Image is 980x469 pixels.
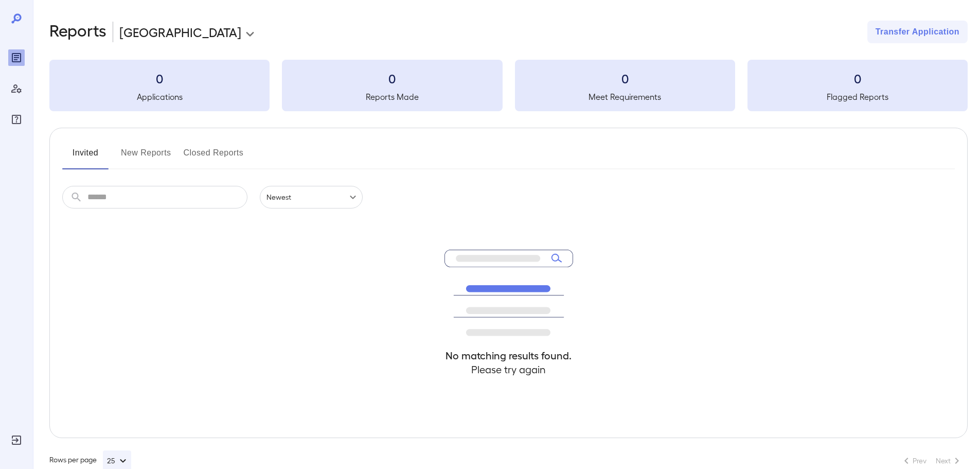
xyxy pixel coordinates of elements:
h5: Meet Requirements [515,91,735,103]
button: Closed Reports [184,145,244,169]
nav: pagination navigation [896,453,968,469]
h5: Flagged Reports [747,91,968,103]
div: FAQ [8,111,25,128]
button: Invited [62,145,109,169]
p: [GEOGRAPHIC_DATA] [119,24,241,40]
h3: 0 [282,70,502,86]
button: New Reports [121,145,171,169]
div: Newest [260,186,363,209]
h2: Reports [49,21,106,43]
h4: Please try again [444,362,573,376]
summary: 0Applications0Reports Made0Meet Requirements0Flagged Reports [49,60,968,111]
h5: Reports Made [282,91,502,103]
button: Transfer Application [867,21,968,43]
h3: 0 [747,70,968,86]
div: Reports [8,49,25,66]
div: Manage Users [8,80,25,97]
h5: Applications [49,91,270,103]
h3: 0 [49,70,270,86]
h3: 0 [515,70,735,86]
div: Log Out [8,432,25,448]
h4: No matching results found. [444,349,573,362]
